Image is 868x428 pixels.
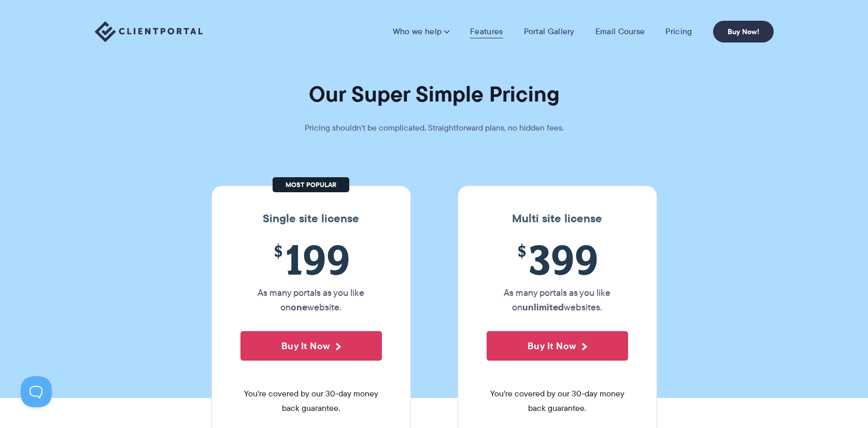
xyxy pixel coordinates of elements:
[240,331,382,361] button: Buy It Now
[487,286,628,315] p: As many portals as you like on websites.
[665,26,692,37] a: Pricing
[487,331,628,361] button: Buy It Now
[21,376,52,407] iframe: Toggle Customer Support
[393,26,449,37] a: Who we help
[524,26,575,37] a: Portal Gallery
[487,236,628,283] span: 399
[279,121,590,135] p: Pricing shouldn't be complicated. Straightforward plans, no hidden fees.
[487,387,628,416] span: You're covered by our 30-day money back guarantee.
[240,286,382,315] p: As many portals as you like on website.
[240,387,382,416] span: You're covered by our 30-day money back guarantee.
[522,300,564,314] strong: unlimited
[291,300,307,314] strong: one
[240,236,382,283] span: 199
[713,21,774,42] a: Buy Now!
[222,212,400,225] h3: Single site license
[468,212,646,225] h3: Multi site license
[470,26,503,37] a: Features
[595,26,645,37] a: Email Course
